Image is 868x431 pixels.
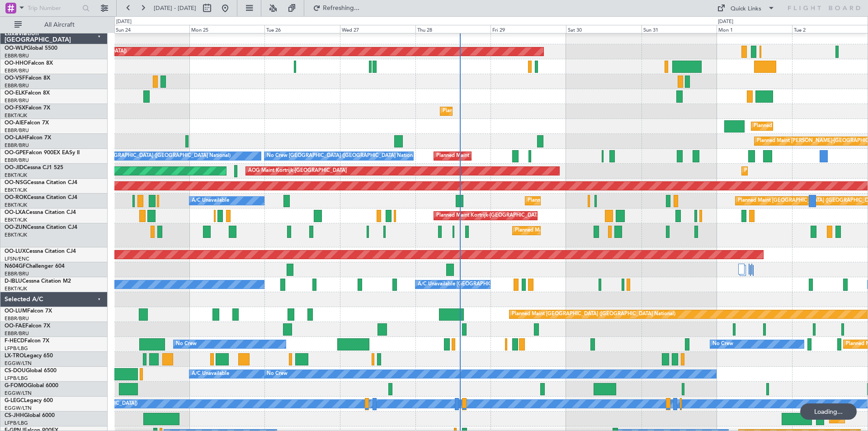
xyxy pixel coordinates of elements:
[5,308,27,314] span: OO-LUM
[5,112,27,119] a: EBKT/KJK
[5,360,32,367] a: EGGW/LTN
[5,210,26,215] span: OO-LXA
[443,104,548,118] div: Planned Maint Kortrijk-[GEOGRAPHIC_DATA]
[5,398,53,403] a: G-LEGCLegacy 600
[5,413,24,418] span: CS-JHH
[154,4,196,12] span: [DATE] - [DATE]
[5,187,27,194] a: EBKT/KJK
[5,315,29,322] a: EBBR/BRU
[5,82,29,89] a: EBBR/BRU
[5,338,24,344] span: F-HECD
[5,225,77,230] a: OO-ZUNCessna Citation CJ4
[418,278,562,291] div: A/C Unavailable [GEOGRAPHIC_DATA]-[GEOGRAPHIC_DATA]
[5,165,63,171] a: OO-JIDCessna CJ1 525
[5,202,27,208] a: EBKT/KJK
[5,61,28,66] span: OO-HHO
[5,135,51,141] a: OO-LAHFalcon 7X
[5,368,57,374] a: CS-DOUGlobal 6500
[176,337,197,351] div: No Crew
[5,330,29,337] a: EBBR/BRU
[5,338,49,344] a: F-HECDFalcon 7X
[5,76,50,81] a: OO-VSFFalcon 8X
[5,279,71,284] a: D-IBLUCessna Citation M2
[5,249,26,254] span: OO-LUX
[5,150,80,156] a: OO-GPEFalcon 900EX EASy II
[5,120,24,126] span: OO-AIE
[515,224,620,237] div: Planned Maint Kortrijk-[GEOGRAPHIC_DATA]
[189,25,265,33] div: Mon 25
[248,164,347,178] div: AOG Maint Kortrijk-[GEOGRAPHIC_DATA]
[114,25,189,33] div: Sun 24
[264,25,340,33] div: Tue 26
[5,127,29,134] a: EBBR/BRU
[5,405,32,412] a: EGGW/LTN
[28,1,80,15] input: Trip Number
[5,165,24,171] span: OO-JID
[5,398,24,403] span: G-LEGC
[744,164,849,178] div: Planned Maint Kortrijk-[GEOGRAPHIC_DATA]
[5,97,29,104] a: EBBR/BRU
[5,90,25,96] span: OO-ELK
[192,367,229,381] div: A/C Unavailable
[5,52,29,59] a: EBBR/BRU
[79,149,231,163] div: No Crew [GEOGRAPHIC_DATA] ([GEOGRAPHIC_DATA] National)
[5,383,28,388] span: G-FOMO
[731,5,761,14] div: Quick Links
[5,264,65,269] a: N604GFChallenger 604
[5,105,50,111] a: OO-FSXFalcon 7X
[5,256,29,262] a: LFSN/ENC
[5,308,52,314] a: OO-LUMFalcon 7X
[712,337,733,351] div: No Crew
[5,90,50,96] a: OO-ELKFalcon 8X
[5,383,58,388] a: G-FOMOGlobal 6000
[5,61,53,66] a: OO-HHOFalcon 8X
[5,323,50,329] a: OO-FAEFalcon 7X
[5,249,76,254] a: OO-LUXCessna Citation CJ4
[491,25,566,33] div: Fri 29
[5,368,26,374] span: CS-DOU
[5,375,28,382] a: LFPB/LBG
[340,25,415,33] div: Wed 27
[5,195,77,200] a: OO-ROKCessna Citation CJ4
[5,150,26,156] span: OO-GPE
[322,5,360,11] span: Refreshing...
[436,149,600,163] div: Planned Maint [GEOGRAPHIC_DATA] ([GEOGRAPHIC_DATA] National)
[5,46,57,51] a: OO-WLPGlobal 5500
[5,76,25,81] span: OO-VSF
[5,120,49,126] a: OO-AIEFalcon 7X
[5,345,28,352] a: LFPB/LBG
[642,25,717,33] div: Sun 31
[5,270,29,277] a: EBBR/BRU
[5,210,76,215] a: OO-LXACessna Citation CJ4
[712,1,779,15] button: Quick Links
[5,135,26,141] span: OO-LAH
[5,172,27,179] a: EBKT/KJK
[5,142,29,149] a: EBBR/BRU
[5,232,27,238] a: EBKT/KJK
[5,180,27,185] span: OO-NSG
[267,367,288,381] div: No Crew
[5,420,28,426] a: LFPB/LBG
[5,353,53,359] a: LX-TROLegacy 650
[512,308,675,321] div: Planned Maint [GEOGRAPHIC_DATA] ([GEOGRAPHIC_DATA] National)
[5,225,27,230] span: OO-ZUN
[5,67,29,74] a: EBBR/BRU
[5,264,26,269] span: N604GF
[24,22,95,28] span: All Aircraft
[566,25,642,33] div: Sat 30
[718,18,733,26] div: [DATE]
[5,413,55,418] a: CS-JHHGlobal 6000
[5,105,25,111] span: OO-FSX
[5,157,29,164] a: EBBR/BRU
[5,195,27,200] span: OO-ROK
[5,180,77,185] a: OO-NSGCessna Citation CJ4
[800,403,857,420] div: Loading...
[5,46,27,51] span: OO-WLP
[5,217,27,223] a: EBKT/KJK
[5,323,25,329] span: OO-FAE
[528,194,633,208] div: Planned Maint Kortrijk-[GEOGRAPHIC_DATA]
[267,149,418,163] div: No Crew [GEOGRAPHIC_DATA] ([GEOGRAPHIC_DATA] National)
[717,25,792,33] div: Mon 1
[792,25,868,33] div: Tue 2
[5,390,32,397] a: EGGW/LTN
